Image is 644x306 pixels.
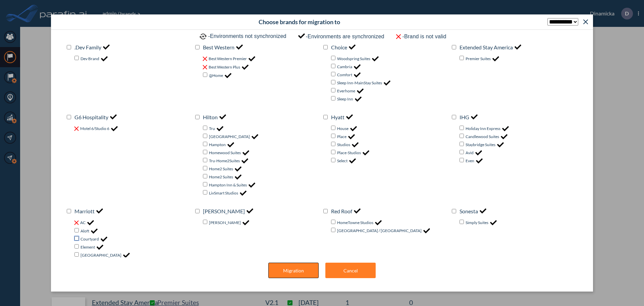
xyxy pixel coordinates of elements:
label: Extended Stay America [460,43,513,51]
img: checkMark-42faf6fa.png [219,114,226,120]
label: Place [337,134,346,140]
img: checkMark-42faf6fa.png [490,219,497,226]
label: Red Roof [331,207,352,215]
label: Motel 6/Studio 6 [80,126,109,132]
img: checkMark-42faf6fa.png [87,219,94,226]
label: [GEOGRAPHIC_DATA] [209,134,250,140]
img: checkMark-42faf6fa.png [502,125,509,132]
img: checkMark-42faf6fa.png [372,55,379,62]
label: Choice [331,43,347,51]
img: checkMark-42faf6fa.png [363,149,369,156]
img: checkMark-42faf6fa.png [350,125,357,132]
img: checkMark-42faf6fa.png [423,227,430,234]
label: IHG [460,113,469,121]
img: checkMark-42faf6fa.png [242,64,249,71]
label: Courtyard [80,236,99,242]
img: checkMark-42faf6fa.png [249,55,255,62]
img: checkMark-42faf6fa.png [471,114,478,120]
img: checkMark-42faf6fa.png [480,208,486,214]
label: Hampton Inn & Suites [209,182,247,188]
img: checkMark-42faf6fa.png [247,208,253,214]
img: checkMark-42faf6fa.png [235,166,241,172]
img: checkMark-42faf6fa.png [110,114,117,120]
label: Place-Studios [337,150,361,156]
img: checkMark-42faf6fa.png [217,125,223,132]
label: Element [80,244,95,250]
img: checkMark-42faf6fa.png [375,219,382,226]
img: checkMark-42faf6fa.png [249,182,255,188]
img: checkMark-42faf6fa.png [354,72,361,78]
label: Hilton [203,113,218,121]
label: G6 Hospitality [74,113,108,121]
img: checkMark-42faf6fa.png [101,55,108,62]
label: Best Western Plus [209,64,240,70]
label: Comfort [337,72,352,78]
label: Hyatt [331,113,344,121]
label: Premier Suites [466,56,491,62]
label: Simply Suites [466,220,488,226]
img: checkMark-42faf6fa.png [123,252,130,259]
img: checkMark-42faf6fa.png [101,236,107,243]
img: checkMark-42faf6fa.png [91,228,98,234]
img: checkMark-42faf6fa.png [492,55,499,62]
img: checkMark-42faf6fa.png [96,208,103,214]
img: checkMark-42faf6fa.png [241,158,248,164]
img: checkMark-42faf6fa.png [384,80,390,86]
img: checkMark-42faf6fa.png [501,133,507,140]
label: [PERSON_NAME] [209,220,241,226]
label: Marriott [74,207,95,215]
label: Aloft [80,228,89,234]
img: checkMark-42faf6fa.png [349,158,356,164]
label: Homewood Suites [209,150,241,156]
label: Select [337,158,347,164]
label: Best Western Premier [209,56,247,62]
img: checkMark-42faf6fa.png [346,114,353,120]
img: checkMark-42faf6fa.png [349,44,356,50]
img: checkMark-42faf6fa.png [354,208,361,214]
label: Cambria [337,64,352,70]
img: checkMark-42faf6fa.png [352,141,359,148]
img: checkMark-42faf6fa.png [235,174,241,180]
label: Sleep Inn [337,96,353,102]
img: checkMark-42faf6fa.png [357,88,364,94]
img: checkMark-42faf6fa.png [476,158,483,164]
img: checkMark-42faf6fa.png [225,72,231,79]
button: Cancel [325,263,376,278]
label: [GEOGRAPHIC_DATA] / [GEOGRAPHIC_DATA] [337,228,422,234]
label: Woodspring Suites [337,56,370,62]
label: [PERSON_NAME] [203,207,245,215]
img: checkMark-42faf6fa.png [97,244,103,251]
p: - Environments not synchronized [208,32,286,41]
label: @Home [209,73,223,79]
label: HomeTowne Studios [337,220,373,226]
label: Tru [209,126,215,132]
label: Home2 Suites [209,174,233,180]
img: checkMark-42faf6fa.png [298,33,305,39]
label: Studios [337,142,350,148]
img: checkMark-42faf6fa.png [354,63,361,70]
label: Sonesta [460,207,478,215]
button: Migration [268,263,319,278]
label: Avid [466,150,474,156]
label: Everhome [337,88,355,94]
label: Home2 Suites [209,166,233,172]
img: checkMark-42faf6fa.png [355,96,362,102]
img: checkMark-42faf6fa.png [111,125,118,132]
label: LivSmart Studios [209,190,238,196]
label: Even [466,158,474,164]
label: Tru-Home2Suites [209,158,240,164]
p: Choose brands for migration to [51,15,547,29]
img: checkMark-42faf6fa.png [348,133,355,140]
label: AC [80,220,86,226]
img: checkMark-42faf6fa.png [252,133,258,140]
label: Best Western [203,43,234,51]
label: .Dev Family [74,43,101,51]
img: checkMark-42faf6fa.png [243,219,249,226]
img: checkMark-42faf6fa.png [243,149,249,156]
label: Candlewood Suites [466,134,499,140]
label: Dev Brand [80,56,99,62]
img: checkMark-42faf6fa.png [240,190,247,196]
img: checkMark-42faf6fa.png [497,141,504,148]
label: House [337,126,348,132]
p: - Brand is not valid [402,33,446,41]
